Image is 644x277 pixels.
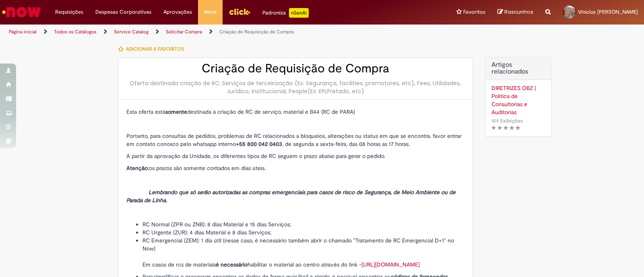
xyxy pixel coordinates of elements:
p: Portanto, para consultas de pedidos, problemas de RC relacionados a bloqueios, alterações ou stat... [126,132,464,148]
a: [URL][DOMAIN_NAME] [361,261,420,268]
p: os prazos são somente contados em dias úteis. [126,164,464,172]
ul: Trilhas de página [6,25,423,39]
span: Favoritos [463,8,485,16]
strong: é necessário [216,261,248,268]
a: DIRETRIZES OBZ | Política de Consultorias e Auditorias [491,84,545,116]
p: +GenAi [289,8,309,18]
a: Todos os Catálogos [54,29,97,35]
h3: Artigos relacionados [491,62,545,76]
div: Oferta destinada criação de RC: Serviços de terceirização (Ex: Segurança, facilities, promotores,... [126,79,464,95]
li: RC Normal (ZPR ou ZNB): 8 dias Material e 15 dias Serviços; [142,220,464,228]
div: Padroniza [262,8,309,18]
li: RC Emergencial (ZEM): 1 dia útil (nesse caso, é necessário também abrir o chamado "Tratamento de ... [142,236,464,269]
span: Aprovações [163,8,192,16]
strong: Atenção: [126,164,149,172]
span: • [524,115,529,126]
span: Requisições [55,8,83,16]
h2: Criação de Requisição de Compra [126,62,464,75]
a: Página inicial [9,29,37,35]
button: Adicionar a Favoritos [118,41,188,57]
a: Criação de Requisição de Compra [219,29,294,35]
img: click_logo_yellow_360x200.png [229,6,250,18]
span: Rascunhos [504,8,533,16]
span: Adicionar a Favoritos [126,46,184,52]
img: ServiceNow [1,4,42,20]
span: More [204,8,217,16]
p: A partir da aprovação da Unidade, os diferentes tipos de RC seguem o prazo abaixo para gerar o pe... [126,152,464,160]
span: Vinicius [PERSON_NAME] [578,8,638,15]
a: Solicitar Compra [166,29,202,35]
em: Lembrando que só serão autorizadas as compras emergenciais para casos de risco de Segurança, de M... [126,189,456,204]
strong: somente [165,108,187,115]
span: Despesas Corporativas [95,8,151,16]
li: RC Urgente (ZUR): 4 dias Material e 8 dias Serviços; [142,228,464,236]
a: Service Catalog [114,29,149,35]
strong: +55 800 042 0403 [236,140,282,148]
p: Esta oferta está destinada à criação de RC de serviço, material e B44 (RC de PARA) [126,108,464,116]
span: 159 Exibições [491,117,523,124]
a: Rascunhos [497,8,533,16]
